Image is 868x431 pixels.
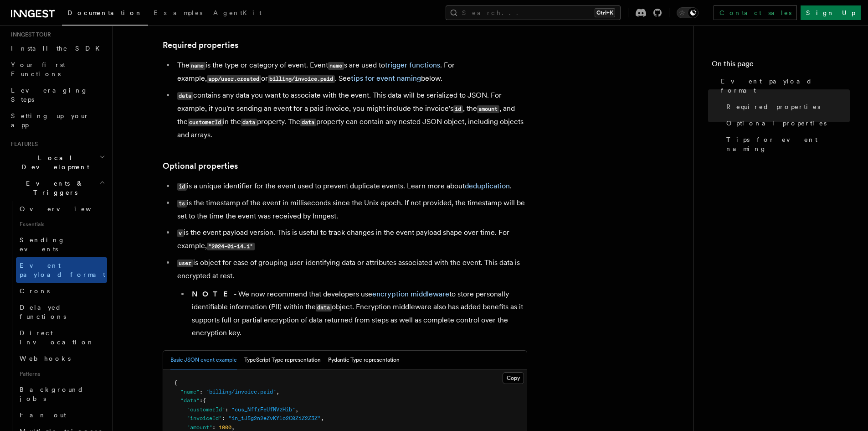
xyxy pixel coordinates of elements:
[268,75,335,83] code: billing/invoice.paid
[228,415,321,421] span: "in_1J5g2n2eZvKYlo2C0Z1Z2Z3Z"
[16,232,107,257] a: Sending events
[446,5,621,20] button: Search...Ctrl+K
[351,74,421,83] a: tips for event naming
[207,75,261,83] code: app/user.created
[16,217,107,232] span: Essentials
[11,61,65,78] span: Your first Functions
[295,406,298,413] span: ,
[200,389,203,395] span: :
[7,153,99,171] span: Local Development
[20,355,71,362] span: Webhooks
[7,31,51,38] span: Inngest tour
[190,62,205,70] code: name
[177,200,187,208] code: ts
[189,288,527,339] li: - We now recommend that developers use to store personally identifiable information (PII) within ...
[225,406,228,413] span: :
[20,287,50,295] span: Crons
[723,131,850,157] a: Tips for event naming
[154,9,202,16] span: Examples
[177,183,187,191] code: id
[300,119,316,126] code: data
[372,290,449,298] a: encryption middleware
[717,73,850,99] a: Event payload format
[174,379,177,386] span: {
[316,304,332,312] code: data
[328,351,400,369] button: Pydantic Type representation
[7,179,99,197] span: Events & Triggers
[213,9,262,16] span: AgentKit
[16,201,107,217] a: Overview
[62,3,148,26] a: Documentation
[208,3,267,25] a: AgentKit
[177,92,193,100] code: data
[16,325,107,350] a: Direct invocation
[276,389,279,395] span: ,
[677,7,699,18] button: Toggle dark mode
[7,82,107,108] a: Leveraging Steps
[170,351,237,369] button: Basic JSON event example
[20,205,113,213] span: Overview
[16,257,107,283] a: Event payload format
[477,105,499,113] code: amount
[20,411,66,419] span: Fan out
[175,59,527,85] li: The is the type or category of event. Event s are used to . For example, or . See below.
[7,57,107,82] a: Your first Functions
[175,197,527,223] li: is the timestamp of the event in milliseconds since the Unix epoch. If not provided, the timestam...
[385,61,440,69] a: trigger functions
[726,102,820,111] span: Required properties
[721,77,850,95] span: Event payload format
[7,40,107,57] a: Install the SDK
[177,229,184,237] code: v
[212,424,216,431] span: :
[175,180,527,193] li: is a unique identifier for the event used to prevent duplicate events. Learn more about .
[187,424,212,431] span: "amount"
[16,283,107,299] a: Crons
[20,304,66,320] span: Delayed functions
[244,351,321,369] button: TypeScript Type representation
[175,256,527,339] li: is object for ease of grouping user-identifying data or attributes associated with the event. Thi...
[7,175,107,201] button: Events & Triggers
[723,115,850,131] a: Optional properties
[148,3,208,25] a: Examples
[207,243,255,250] code: "2024-01-14.1"
[11,45,105,52] span: Install the SDK
[20,262,105,278] span: Event payload format
[200,397,203,404] span: :
[595,8,615,17] kbd: Ctrl+K
[203,397,206,404] span: {
[180,389,200,395] span: "name"
[188,119,223,126] code: customerId
[328,62,344,70] code: name
[16,381,107,407] a: Background jobs
[16,350,107,367] a: Webhooks
[187,406,225,413] span: "customerId"
[20,236,65,253] span: Sending events
[7,108,107,133] a: Setting up your app
[7,150,107,175] button: Local Development
[16,407,107,423] a: Fan out
[163,160,238,172] a: Optional properties
[177,260,193,267] code: user
[219,424,231,431] span: 1000
[7,140,38,148] span: Features
[726,135,850,153] span: Tips for event naming
[231,424,235,431] span: ,
[192,290,234,298] strong: NOTE
[714,5,797,20] a: Contact sales
[206,389,276,395] span: "billing/invoice.paid"
[163,39,238,52] a: Required properties
[231,406,295,413] span: "cus_NffrFeUfNV2Hib"
[11,87,88,103] span: Leveraging Steps
[175,226,527,253] li: is the event payload version. This is useful to track changes in the event payload shape over tim...
[20,329,94,346] span: Direct invocation
[723,99,850,115] a: Required properties
[175,89,527,141] li: contains any data you want to associate with the event. This data will be serialized to JSON. For...
[453,105,463,113] code: id
[16,367,107,381] span: Patterns
[16,299,107,325] a: Delayed functions
[712,58,850,73] h4: On this page
[321,415,324,421] span: ,
[241,119,257,126] code: data
[67,9,143,16] span: Documentation
[726,119,827,128] span: Optional properties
